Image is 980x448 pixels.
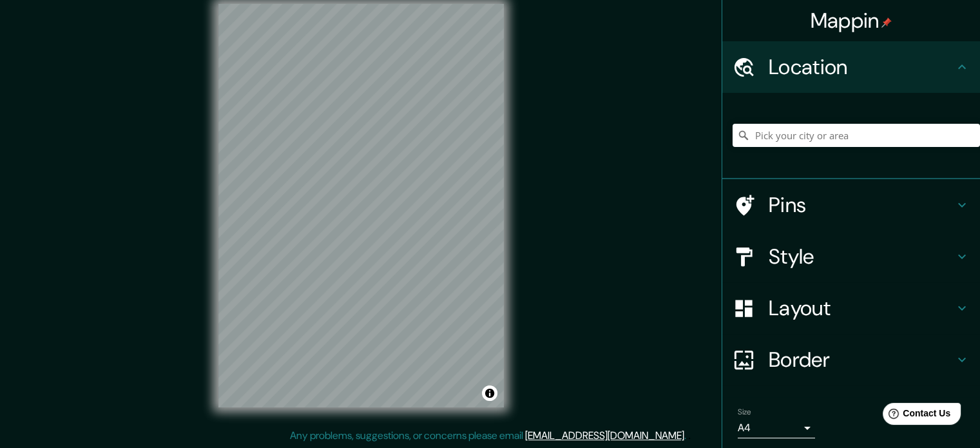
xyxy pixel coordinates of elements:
div: A4 [738,418,815,438]
h4: Location [769,54,954,80]
div: Location [722,41,980,93]
h4: Mappin [811,8,892,34]
div: . [686,428,688,443]
div: Border [722,334,980,385]
a: [EMAIL_ADDRESS][DOMAIN_NAME] [525,429,684,442]
div: Pins [722,179,980,231]
div: Style [722,231,980,282]
button: Toggle attribution [482,385,497,401]
input: Pick your city or area [733,124,980,147]
iframe: Help widget launcher [865,398,966,434]
div: Layout [722,282,980,334]
p: Any problems, suggestions, or concerns please email . [290,428,686,443]
label: Size [738,407,751,418]
h4: Style [769,244,954,269]
div: . [688,428,691,443]
img: pin-icon.png [881,17,892,28]
h4: Border [769,347,954,373]
canvas: Map [218,4,504,407]
h4: Layout [769,295,954,321]
h4: Pins [769,192,954,218]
